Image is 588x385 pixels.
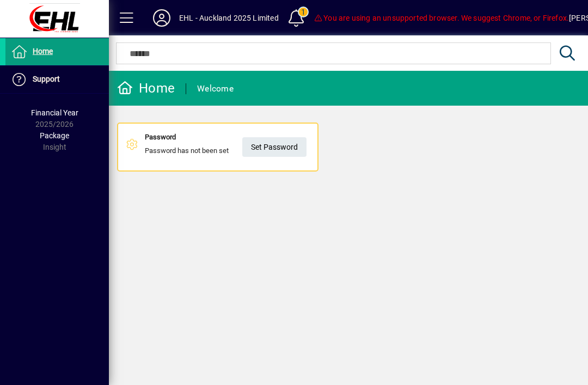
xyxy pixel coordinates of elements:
span: Support [33,75,60,83]
div: Password [145,132,229,143]
div: Welcome [197,80,234,97]
div: EHL - Auckland 2025 Limited [179,9,279,27]
button: Profile [144,8,179,28]
span: Home [33,47,53,56]
a: Set Password [242,137,307,157]
div: Password has not been set [145,132,229,162]
a: Support [5,66,109,93]
span: Set Password [251,138,298,156]
div: Home [117,80,175,97]
span: Package [40,131,69,140]
span: Financial Year [31,108,78,117]
span: You are using an unsupported browser. We suggest Chrome, or Firefox. [314,14,569,22]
